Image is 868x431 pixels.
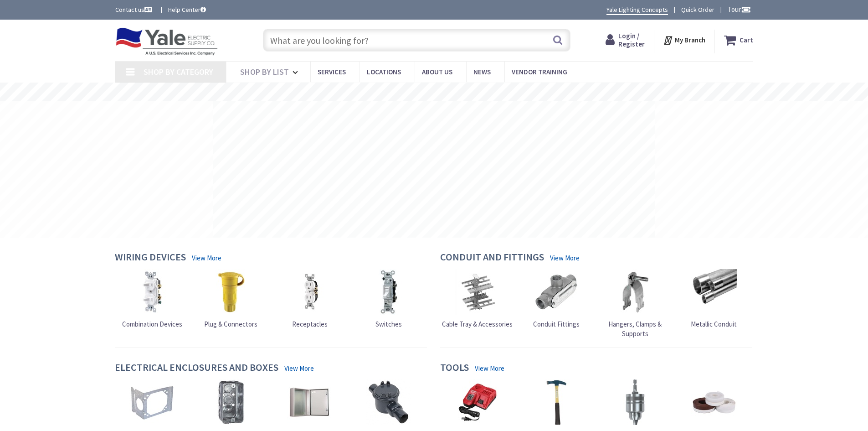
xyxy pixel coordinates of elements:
div: My Branch [663,32,705,48]
a: Contact us [115,5,154,14]
img: Hangers, Clamps & Supports [612,269,658,315]
span: Tour [728,5,751,14]
span: Locations [367,68,401,76]
span: Receptacles [292,320,328,328]
a: Help Center [168,5,206,14]
a: Metallic Conduit Metallic Conduit [691,269,737,329]
span: Metallic Conduit [691,320,737,328]
img: Device Boxes [208,379,254,425]
a: Cart [724,32,753,48]
span: Shop By Category [144,67,213,77]
span: Plug & Connectors [204,320,257,328]
a: Quick Order [681,5,714,14]
span: Vendor Training [512,68,567,76]
a: Conduit Fittings Conduit Fittings [533,269,580,329]
img: Switches [366,269,411,315]
span: Switches [375,320,402,328]
a: View More [550,253,580,263]
span: About Us [422,68,452,76]
img: Yale Electric Supply Co. [115,27,218,56]
img: Cable Tray & Accessories [455,269,500,315]
img: Enclosures & Cabinets [287,379,333,425]
img: Explosion-Proof Boxes & Accessories [366,379,411,425]
img: Batteries & Chargers [455,379,500,425]
a: Receptacles Receptacles [287,269,333,329]
a: Switches Switches [366,269,411,329]
img: Adhesive, Sealant & Tapes [691,379,737,425]
h4: Electrical Enclosures and Boxes [115,362,278,375]
img: Conduit Fittings [534,269,579,315]
span: Services [318,68,346,76]
span: Hangers, Clamps & Supports [608,320,662,338]
h4: Conduit and Fittings [440,251,544,265]
a: Hangers, Clamps & Supports Hangers, Clamps & Supports [598,269,673,339]
h4: Tools [440,362,469,375]
a: View More [475,363,504,373]
img: Plug & Connectors [208,269,254,315]
span: Combination Devices [122,320,182,328]
a: Plug & Connectors Plug & Connectors [204,269,257,329]
img: Receptacles [287,269,333,315]
span: Cable Tray & Accessories [442,320,513,328]
a: View More [192,253,221,263]
a: Combination Devices Combination Devices [122,269,182,329]
input: What are you looking for? [263,29,570,52]
span: News [473,68,491,76]
img: Metallic Conduit [691,269,737,315]
span: Conduit Fittings [533,320,580,328]
strong: My Branch [675,36,705,44]
h4: Wiring Devices [115,251,186,265]
span: Login / Register [618,31,645,48]
a: Yale Lighting Concepts [606,5,668,15]
img: Combination Devices [129,269,175,315]
img: Box Hardware & Accessories [129,379,175,425]
img: Tool Attachments & Accessories [612,379,658,425]
span: Shop By List [240,67,289,77]
a: Cable Tray & Accessories Cable Tray & Accessories [442,269,513,329]
strong: Cart [740,32,753,48]
a: View More [284,363,314,373]
img: Hand Tools [534,379,579,425]
a: Login / Register [606,32,645,48]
